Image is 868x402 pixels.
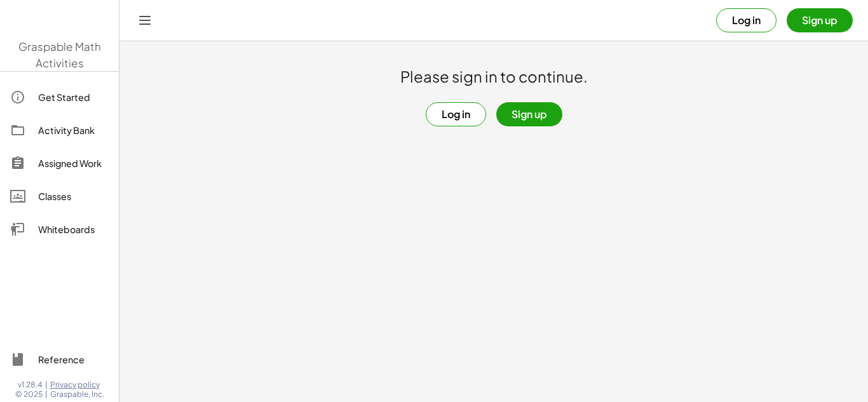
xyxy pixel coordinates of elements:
[38,189,109,204] div: Classes
[50,389,104,399] span: Graspable, Inc.
[5,148,114,178] a: Assigned Work
[45,380,48,390] span: |
[400,67,588,87] h1: Please sign in to continue.
[38,123,109,138] div: Activity Bank
[5,82,114,112] a: Get Started
[5,214,114,245] a: Whiteboards
[135,10,155,30] button: Toggle navigation
[38,90,109,105] div: Get Started
[45,389,48,399] span: |
[15,389,43,399] span: © 2025
[38,222,109,237] div: Whiteboards
[18,380,43,390] span: v1.28.4
[38,352,109,367] div: Reference
[787,8,853,32] button: Sign up
[496,102,562,126] button: Sign up
[5,115,114,145] a: Activity Bank
[5,344,114,375] a: Reference
[50,380,104,390] a: Privacy policy
[18,39,101,70] span: Graspable Math Activities
[5,181,114,211] a: Classes
[426,102,486,126] button: Log in
[38,156,109,171] div: Assigned Work
[716,8,776,32] button: Log in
